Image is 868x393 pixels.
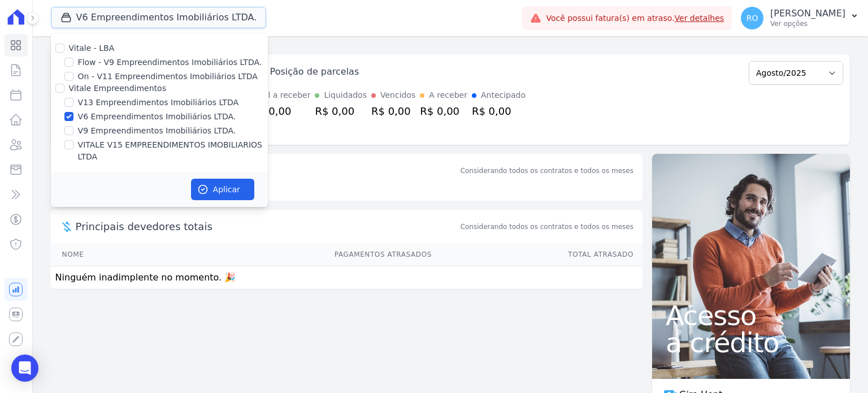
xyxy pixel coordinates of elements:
[78,57,262,68] label: Flow - V9 Empreendimentos Imobiliários LTDA.
[78,125,236,137] label: V9 Empreendimentos Imobiliários LTDA.
[78,111,236,123] label: V6 Empreendimentos Imobiliários LTDA.
[315,103,367,119] div: R$ 0,00
[666,329,836,356] span: a crédito
[324,89,367,101] div: Liquidados
[675,14,724,23] a: Ver detalhes
[371,103,415,119] div: R$ 0,00
[747,14,758,22] span: RO
[78,97,238,109] label: V13 Empreendimentos Imobiliários LTDA
[429,89,467,101] div: A receber
[546,12,724,24] span: Você possui fatura(s) em atraso.
[51,266,643,290] td: Ninguém inadimplente no momento. 🎉
[51,178,643,201] p: Sem saldo devedor no momento. 🎉
[252,103,311,119] div: R$ 0,00
[157,243,432,266] th: Pagamentos Atrasados
[69,84,166,93] label: Vitale Empreendimentos
[461,166,633,176] div: Considerando todos os contratos e todos os meses
[380,89,415,101] div: Vencidos
[252,89,311,101] div: Total a receber
[78,71,258,83] label: On - V11 Empreendimentos Imobiliários LTDA
[270,65,359,79] div: Posição de parcelas
[732,2,868,34] button: RO [PERSON_NAME] Ver opções
[191,179,254,200] button: Aplicar
[461,222,633,232] span: Considerando todos os contratos e todos os meses
[51,7,267,28] button: V6 Empreendimentos Imobiliários LTDA.
[432,243,643,266] th: Total Atrasado
[770,8,845,19] p: [PERSON_NAME]
[666,302,836,329] span: Acesso
[51,243,157,266] th: Nome
[472,103,526,119] div: R$ 0,00
[481,89,526,101] div: Antecipado
[69,44,115,53] label: Vitale - LBA
[11,355,38,382] div: Open Intercom Messenger
[78,139,268,163] label: VITALE V15 EMPREENDIMENTOS IMOBILIARIOS LTDA
[420,103,467,119] div: R$ 0,00
[770,19,845,28] p: Ver opções
[76,219,458,234] span: Principais devedores totais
